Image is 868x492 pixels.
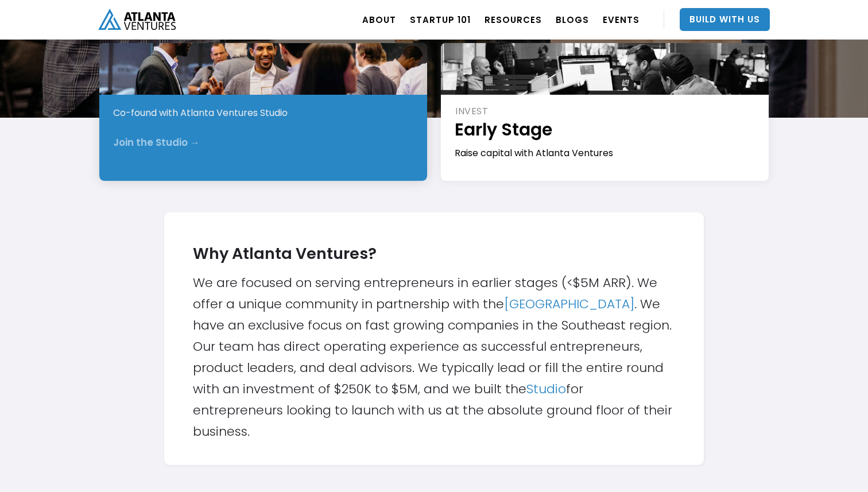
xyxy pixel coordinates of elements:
a: RESOURCES [485,3,542,36]
a: BLOGS [556,3,589,36]
a: Studio [526,380,566,398]
a: INVESTEarly StageRaise capital with Atlanta Ventures [441,43,769,181]
a: EVENTS [603,3,640,36]
h1: Early Stage [455,118,756,141]
a: Build With Us [680,8,770,31]
a: STARTPre-IdeaCo-found with Atlanta Ventures StudioJoin the Studio → [99,43,427,181]
a: ABOUT [362,3,396,36]
h1: Pre-Idea [113,77,414,100]
div: INVEST [455,105,756,118]
div: Co-found with Atlanta Ventures Studio [113,106,414,119]
a: Startup 101 [410,3,471,36]
div: Raise capital with Atlanta Ventures [455,147,756,160]
div: We are focused on serving entrepreneurs in earlier stages (<$5M ARR). We offer a unique community... [193,235,675,442]
a: [GEOGRAPHIC_DATA] [504,295,634,313]
div: Join the Studio → [113,137,200,148]
strong: Why Atlanta Ventures? [193,243,377,264]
